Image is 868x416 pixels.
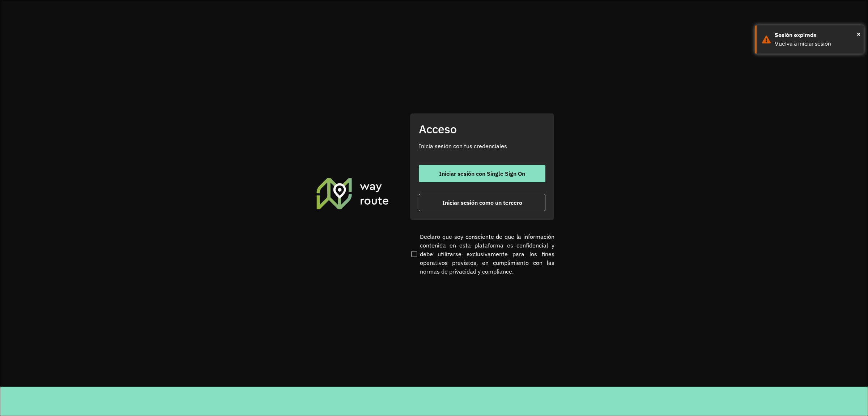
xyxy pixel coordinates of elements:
[410,232,554,276] label: Declaro que soy consciente de que la información contenida en esta plataforma es confidencial y d...
[439,171,525,176] span: Iniciar sesión con Single Sign On
[857,29,860,39] button: Close
[315,177,390,210] img: Roteirizador AmbevTech
[775,31,858,39] div: Sesión expirada
[419,194,545,211] button: button
[775,39,858,48] div: Vuelva a iniciar sesión
[419,142,545,150] p: Inicia sesión con tus credenciales
[419,165,545,182] button: button
[857,29,860,39] span: ×
[419,122,545,136] h2: Acceso
[442,200,522,205] span: Iniciar sesión como un tercero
